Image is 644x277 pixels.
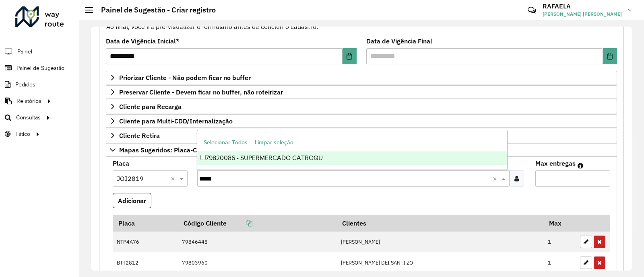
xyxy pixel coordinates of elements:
[16,113,41,122] span: Consultas
[113,215,178,232] th: Placa
[17,47,32,56] span: Painel
[200,136,251,149] button: Selecionar Todos
[119,103,182,110] span: Cliente para Recarga
[543,10,622,18] span: [PERSON_NAME] [PERSON_NAME]
[113,232,178,252] td: NTP4A76
[106,71,617,84] a: Priorizar Cliente - Não podem ficar no buffer
[251,136,297,149] button: Limpar seleção
[535,158,576,168] label: Max entregas
[119,147,214,153] span: Mapas Sugeridos: Placa-Cliente
[119,118,233,124] span: Cliente para Multi-CDD/Internalização
[544,252,576,273] td: 1
[106,36,180,46] label: Data de Vigência Inicial
[336,252,544,273] td: [PERSON_NAME] DEI SANTI ZO
[113,252,178,273] td: BTT2812
[197,151,508,165] div: 79820086 - SUPERMERCADO CATROQU
[543,2,622,10] h3: RAFAELA
[119,132,160,139] span: Cliente Retira
[578,162,583,169] em: Máximo de clientes que serão colocados na mesma rota com os clientes informados
[15,80,35,89] span: Pedidos
[15,130,30,138] span: Tático
[171,174,178,183] span: Clear all
[17,64,64,72] span: Painel de Sugestão
[336,215,544,232] th: Clientes
[113,193,151,208] button: Adicionar
[493,174,500,183] span: Clear all
[544,215,576,232] th: Max
[178,252,336,273] td: 79803960
[119,74,251,81] span: Priorizar Cliente - Não podem ficar no buffer
[106,114,617,128] a: Cliente para Multi-CDD/Internalização
[603,48,617,64] button: Choose Date
[17,97,41,105] span: Relatórios
[106,100,617,113] a: Cliente para Recarga
[119,89,283,95] span: Preservar Cliente - Devem ficar no buffer, não roteirizar
[544,232,576,252] td: 1
[113,158,129,168] label: Placa
[227,219,252,227] a: Copiar
[178,232,336,252] td: 79846448
[197,130,508,170] ng-dropdown-panel: Options list
[343,48,357,64] button: Choose Date
[106,143,617,157] a: Mapas Sugeridos: Placa-Cliente
[336,232,544,252] td: [PERSON_NAME]
[106,129,617,142] a: Cliente Retira
[523,2,541,19] a: Contato Rápido
[93,6,216,14] h2: Painel de Sugestão - Criar registro
[178,215,336,232] th: Código Cliente
[366,36,432,46] label: Data de Vigência Final
[106,85,617,99] a: Preservar Cliente - Devem ficar no buffer, não roteirizar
